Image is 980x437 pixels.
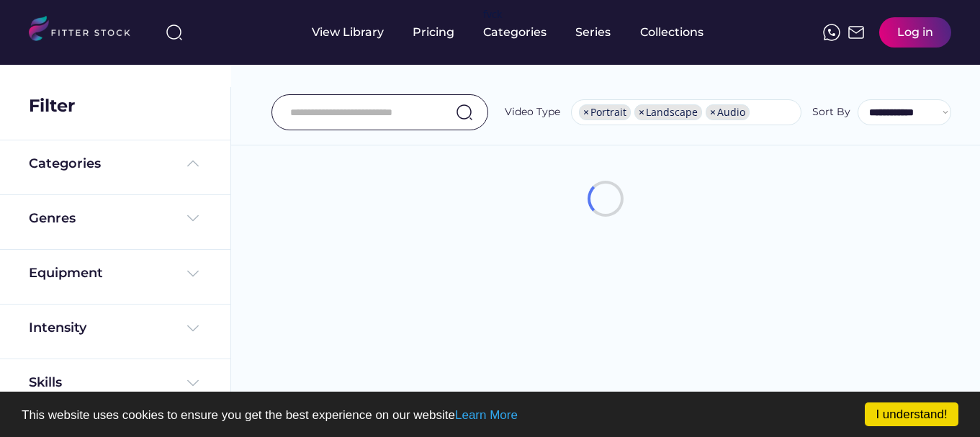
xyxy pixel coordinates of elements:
[29,374,65,392] div: Skills
[29,155,101,173] div: Categories
[29,319,86,337] div: Intensity
[483,7,502,22] div: fvck
[865,402,958,426] a: I understand!
[456,104,473,121] img: search-normal.svg
[29,264,103,282] div: Equipment
[184,265,202,282] img: Frame%20%284%29.svg
[166,24,183,41] img: search-normal%203.svg
[575,24,611,40] div: Series
[640,24,703,40] div: Collections
[455,408,518,422] a: Learn More
[413,24,454,40] div: Pricing
[184,155,202,172] img: Frame%20%285%29.svg
[29,210,76,227] div: Genres
[812,105,850,120] div: Sort By
[639,107,644,117] span: ×
[312,24,384,40] div: View Library
[29,94,75,118] div: Filter
[583,107,589,117] span: ×
[579,104,631,120] li: Portrait
[22,409,958,421] p: This website uses cookies to ensure you get the best experience on our website
[634,104,702,120] li: Landscape
[710,107,716,117] span: ×
[184,320,202,337] img: Frame%20%284%29.svg
[505,105,560,120] div: Video Type
[29,16,143,45] img: LOGO.svg
[848,24,865,41] img: Frame%2051.svg
[897,24,933,40] div: Log in
[184,374,202,392] img: Frame%20%284%29.svg
[823,24,840,41] img: meteor-icons_whatsapp%20%281%29.svg
[184,210,202,227] img: Frame%20%284%29.svg
[706,104,750,120] li: Audio
[483,24,547,40] div: Categories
